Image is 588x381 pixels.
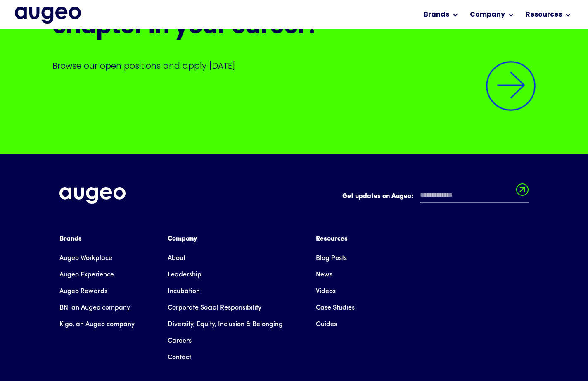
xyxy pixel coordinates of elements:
form: Email Form [342,187,529,207]
img: Arrow symbol in bright blue pointing diagonally upward and to the right to indicate an active link. [476,51,546,121]
a: Leadership [168,267,202,283]
img: Augeo's full logo in midnight blue. [15,7,81,23]
a: Careers [168,333,192,349]
div: Brands [59,234,135,244]
a: Augeo Experience [59,267,114,283]
div: Resources [526,10,562,20]
a: Guides [316,316,337,333]
a: Case Studies [316,300,355,316]
p: Browse our open positions and apply [DATE] [52,60,536,71]
a: Contact [168,349,191,366]
a: Augeo Rewards [59,283,107,300]
a: Augeo Workplace [59,250,112,267]
a: Kigo, an Augeo company [59,316,135,333]
a: News [316,267,332,283]
div: Company [470,10,505,20]
label: Get updates on Augeo: [342,191,413,201]
div: Company [168,234,283,244]
input: Submit [516,183,529,201]
div: Resources [316,234,355,244]
img: Augeo's full logo in white. [59,187,126,204]
a: home [15,7,81,23]
a: Incubation [168,283,200,300]
a: BN, an Augeo company [59,300,130,316]
div: Brands [424,10,449,20]
a: Corporate Social Responsibility [168,300,261,316]
a: About [168,250,185,267]
a: Blog Posts [316,250,347,267]
a: Videos [316,283,336,300]
a: Diversity, Equity, Inclusion & Belonging [168,316,283,333]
